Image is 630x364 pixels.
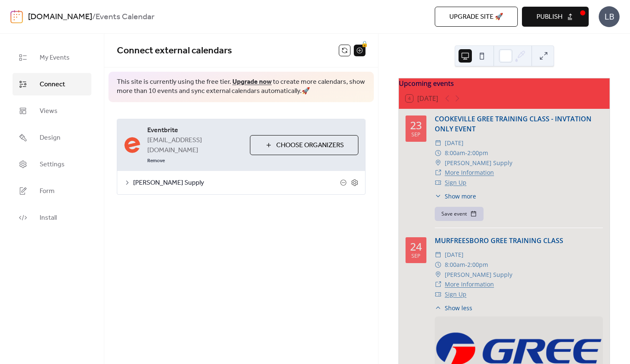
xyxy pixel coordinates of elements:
a: More Information [445,168,494,176]
button: Save event [435,207,484,221]
span: 2:00pm [467,260,488,270]
a: More Information [445,280,494,288]
button: ​Show more [435,192,476,201]
button: ​Show less [435,304,472,312]
span: 2:00pm [467,148,488,158]
span: [PERSON_NAME] Supply [133,178,340,188]
span: Remove [147,158,165,164]
span: Publish [537,12,562,22]
a: COOKEVILLE GREE TRAINING CLASS - INVTATION ONLY EVENT [435,114,592,133]
a: Form [13,180,91,202]
div: ​ [435,289,441,299]
div: ​ [435,304,441,312]
div: Sep [411,254,421,259]
a: Design [13,126,91,149]
div: ​ [435,168,441,178]
span: [EMAIL_ADDRESS][DOMAIN_NAME] [147,136,243,156]
a: Connect [13,73,91,95]
img: eventbrite [124,137,141,153]
span: Settings [40,160,65,170]
span: Connect external calendars [117,42,232,60]
span: Show more [445,192,476,201]
a: [DOMAIN_NAME] [28,9,92,25]
span: - [465,260,467,270]
div: ​ [435,158,441,168]
div: ​ [435,279,441,289]
span: [PERSON_NAME] Supply [445,158,512,168]
div: ​ [435,138,441,148]
b: / [92,9,96,25]
a: Upgrade now [232,75,272,88]
span: 8:00am [445,260,465,270]
div: 24 [410,241,422,252]
b: Events Calendar [96,9,154,25]
a: Settings [13,153,91,176]
a: Sign Up [445,290,466,298]
a: MURFREESBORO GREE TRAINING CLASS [435,236,563,245]
span: Choose Organizers [276,141,344,151]
div: ​ [435,178,441,188]
a: My Events [13,46,91,69]
div: ​ [435,148,441,158]
span: Views [40,106,58,116]
button: Upgrade site 🚀 [435,7,518,27]
a: Views [13,100,91,122]
div: LB [599,6,620,27]
div: Upcoming events [399,78,610,88]
span: Design [40,133,60,143]
span: Show less [445,304,472,312]
a: Sign Up [445,178,466,186]
span: Form [40,186,55,196]
span: My Events [40,53,70,63]
div: ​ [435,270,441,280]
div: ​ [435,260,441,270]
button: Choose Organizers [250,135,358,155]
div: ​ [435,250,441,260]
div: ​ [435,192,441,201]
span: Upgrade site 🚀 [449,12,503,22]
a: Install [13,206,91,229]
span: This site is currently using the free tier. to create more calendars, show more than 10 events an... [117,78,365,96]
span: Connect [40,80,65,90]
span: - [465,148,467,158]
span: Eventbrite [147,126,243,136]
div: Sep [411,132,421,138]
span: [DATE] [445,138,464,148]
span: [DATE] [445,250,464,260]
span: Install [40,213,57,223]
div: 23 [410,120,422,131]
button: Publish [522,7,589,27]
span: 8:00am [445,148,465,158]
img: logo [10,10,23,23]
span: [PERSON_NAME] Supply [445,270,512,280]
